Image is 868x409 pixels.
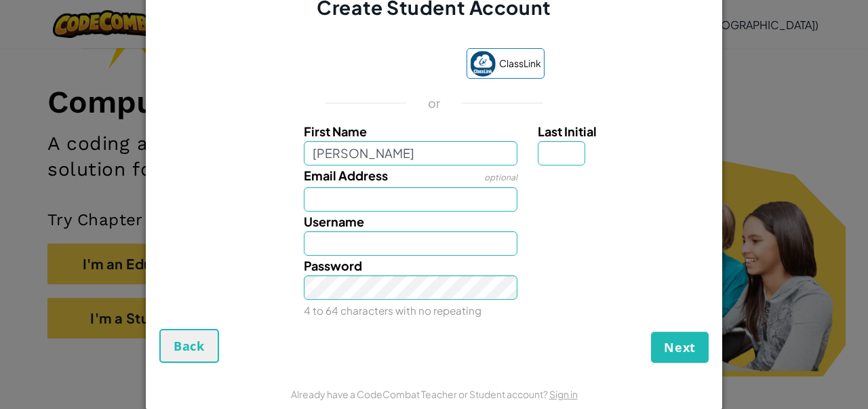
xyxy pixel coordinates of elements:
[291,388,549,400] span: Already have a CodeCombat Teacher or Student account?
[159,329,219,363] button: Back
[664,339,696,355] span: Next
[304,123,367,139] span: First Name
[428,95,441,111] p: or
[470,51,496,77] img: classlink-logo-small.png
[174,338,205,354] span: Back
[538,123,597,139] span: Last Initial
[549,388,578,400] a: Sign in
[304,168,388,183] span: Email Address
[317,50,460,79] iframe: Botón de Acceder con Google
[651,332,709,363] button: Next
[304,304,481,317] small: 4 to 64 characters with no repeating
[499,54,541,73] span: ClassLink
[484,172,517,182] span: optional
[304,258,362,273] span: Password
[304,214,364,229] span: Username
